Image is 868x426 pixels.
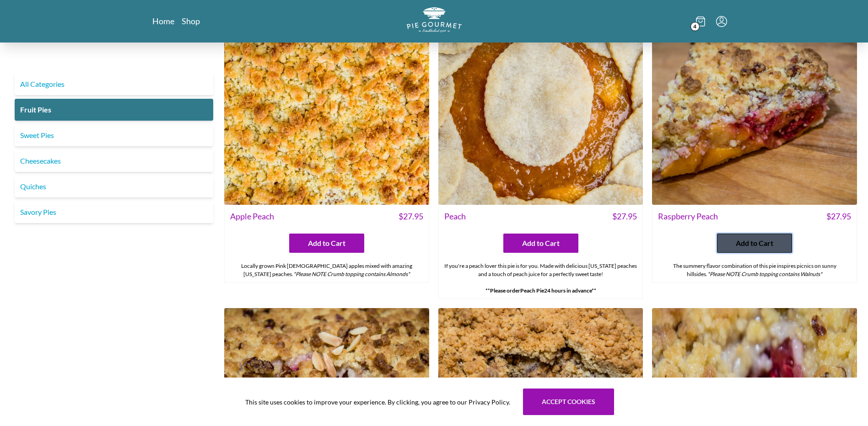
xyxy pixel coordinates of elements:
[308,238,345,249] span: Add to Cart
[716,16,727,27] button: Menu
[520,287,544,294] strong: Peach Pie
[690,22,700,31] span: 4
[152,16,174,27] a: Home
[444,210,466,223] span: Peach
[15,124,213,146] a: Sweet Pies
[245,397,510,407] span: This site uses cookies to improve your experience. By clicking, you agree to our Privacy Policy.
[15,73,213,95] a: All Categories
[225,258,429,282] div: Locally grown Pink [DEMOGRAPHIC_DATA] apples mixed with amazing [US_STATE] peaches.
[736,238,773,249] span: Add to Cart
[652,258,857,282] div: The summery flavor combination of this pie inspires picnics on sunny hillsides.
[826,210,851,223] span: $ 27.95
[485,287,596,294] strong: **Please order 24 hours in advance**
[503,234,578,253] button: Add to Cart
[230,210,274,223] span: Apple Peach
[15,150,213,172] a: Cheesecakes
[15,201,213,223] a: Savory Pies
[707,271,822,277] em: *Please NOTE Crumb topping contains Walnuts*
[407,7,462,32] img: logo
[717,234,792,253] button: Add to Cart
[15,176,213,197] a: Quiches
[407,7,462,35] a: Logo
[15,99,213,121] a: Fruit Pies
[399,210,423,223] span: $ 27.95
[612,210,637,223] span: $ 27.95
[293,271,410,277] em: *Please NOTE Crumb topping contains Almonds*
[523,389,614,415] button: Accept cookies
[289,234,364,253] button: Add to Cart
[522,238,560,249] span: Add to Cart
[182,16,200,27] a: Shop
[439,258,643,298] div: If you're a peach lover this pie is for you. Made with delicious [US_STATE] peaches and a touch o...
[658,210,718,223] span: Raspberry Peach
